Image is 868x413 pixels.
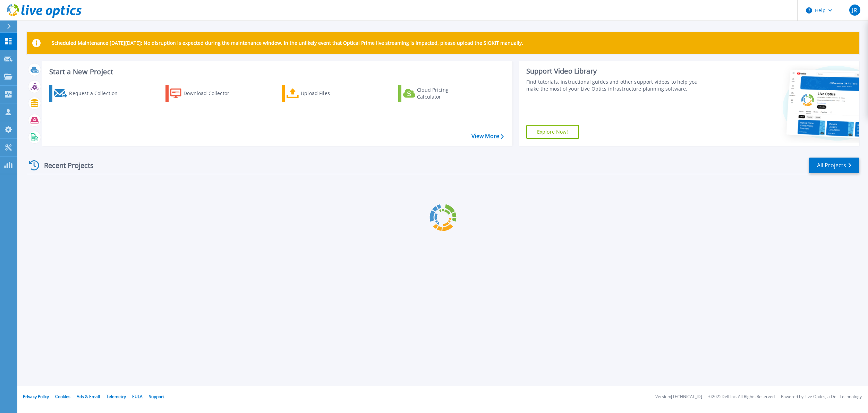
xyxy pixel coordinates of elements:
[471,133,504,140] a: View More
[526,125,579,139] a: Explore Now!
[781,395,862,399] li: Powered by Live Optics, a Dell Technology
[69,86,125,100] div: Request a Collection
[398,85,476,102] a: Cloud Pricing Calculator
[77,394,100,399] a: Ads & Email
[49,85,127,102] a: Request a Collection
[23,394,49,399] a: Privacy Policy
[301,86,356,100] div: Upload Files
[106,394,126,399] a: Telemetry
[27,157,103,174] div: Recent Projects
[165,85,243,102] a: Download Collector
[809,158,859,173] a: All Projects
[708,395,775,399] li: © 2025 Dell Inc. All Rights Reserved
[655,395,702,399] li: Version: [TECHNICAL_ID]
[852,7,857,13] span: JR
[52,40,523,46] p: Scheduled Maintenance [DATE][DATE]: No disruption is expected during the maintenance window. In t...
[55,394,70,399] a: Cookies
[282,85,359,102] a: Upload Files
[417,86,473,100] div: Cloud Pricing Calculator
[149,394,164,399] a: Support
[49,68,503,76] h3: Start a New Project
[184,86,239,100] div: Download Collector
[526,78,702,92] div: Find tutorials, instructional guides and other support videos to help you make the most of your L...
[132,394,143,399] a: EULA
[526,67,702,76] div: Support Video Library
